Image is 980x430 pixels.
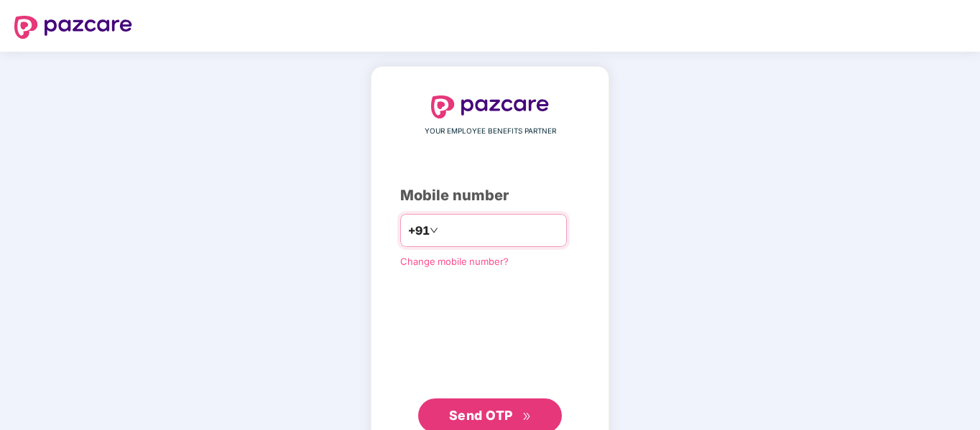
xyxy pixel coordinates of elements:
[400,256,509,267] a: Change mobile number?
[430,226,438,235] span: down
[14,16,132,39] img: logo
[400,184,580,207] div: Mobile number
[449,408,513,423] span: Send OTP
[522,412,532,421] span: double-right
[431,95,549,118] img: logo
[408,222,430,240] span: +91
[425,126,556,137] span: YOUR EMPLOYEE BENEFITS PARTNER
